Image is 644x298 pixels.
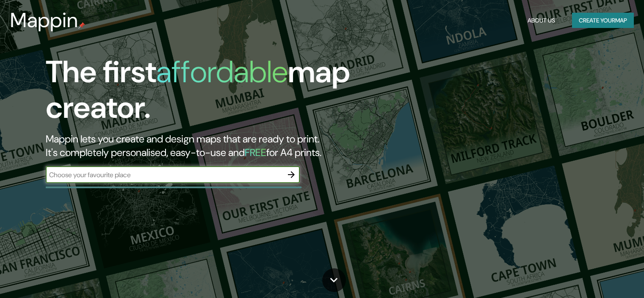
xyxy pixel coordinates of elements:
img: mappin-pin [78,22,85,29]
button: Create yourmap [572,13,634,28]
h1: affordable [156,52,288,92]
h1: The first map creator. [46,54,368,132]
h3: Mappin [10,8,78,32]
input: Choose your favourite place [46,170,283,180]
button: About Us [524,13,558,28]
h2: Mappin lets you create and design maps that are ready to print. It's completely personalised, eas... [46,132,368,159]
h5: FREE [245,146,266,159]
